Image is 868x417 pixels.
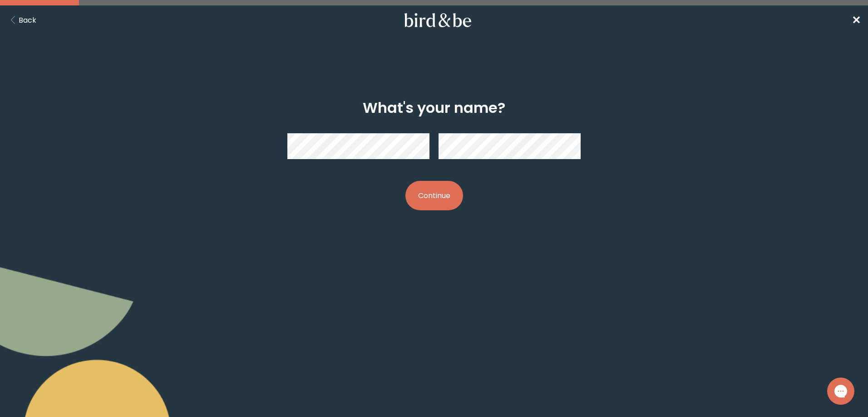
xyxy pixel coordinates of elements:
[852,13,861,28] span: ✕
[823,374,859,408] iframe: Gorgias live chat messenger
[7,15,36,26] button: Back Button
[852,12,861,28] a: ✕
[405,181,463,210] button: Continue
[363,97,505,119] h2: What's your name?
